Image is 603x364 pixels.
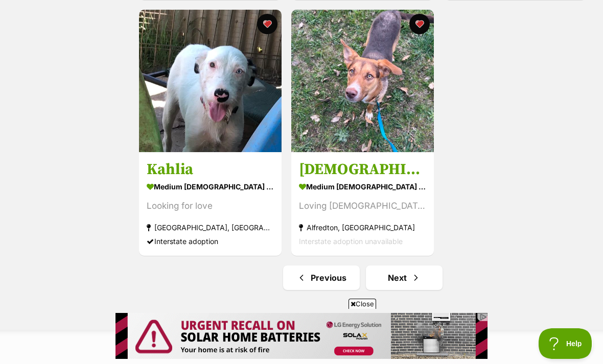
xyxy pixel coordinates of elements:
[291,152,434,255] a: [DEMOGRAPHIC_DATA] medium [DEMOGRAPHIC_DATA] Dog Loving [DEMOGRAPHIC_DATA] Alfredton, [GEOGRAPHIC...
[539,328,593,359] iframe: Help Scout Beacon - Open
[410,14,430,34] button: favourite
[299,159,426,179] h3: [DEMOGRAPHIC_DATA]
[115,313,488,359] iframe: Advertisement
[366,265,443,290] a: Next page
[147,220,274,234] div: [GEOGRAPHIC_DATA], [GEOGRAPHIC_DATA]
[147,179,274,193] div: medium [DEMOGRAPHIC_DATA] Dog
[147,199,274,212] div: Looking for love
[139,152,282,255] a: Kahlia medium [DEMOGRAPHIC_DATA] Dog Looking for love [GEOGRAPHIC_DATA], [GEOGRAPHIC_DATA] Inters...
[138,265,588,290] nav: Pagination
[283,265,360,290] a: Previous page
[299,179,426,193] div: medium [DEMOGRAPHIC_DATA] Dog
[147,159,274,179] h3: Kahlia
[349,299,376,309] span: Close
[291,10,434,152] img: Lady
[139,10,282,152] img: Kahlia
[147,234,274,248] div: Interstate adoption
[299,199,426,212] div: Loving [DEMOGRAPHIC_DATA]
[299,236,403,245] span: Interstate adoption unavailable
[299,220,426,234] div: Alfredton, [GEOGRAPHIC_DATA]
[257,14,277,34] button: favourite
